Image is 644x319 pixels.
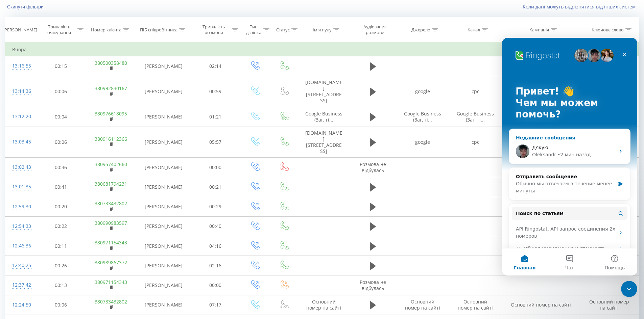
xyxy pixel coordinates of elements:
[191,216,240,236] td: 00:40
[197,24,231,35] div: Тривалість розмови
[411,27,430,33] div: Джерело
[95,298,127,305] a: 380733432802
[136,56,191,76] td: [PERSON_NAME]
[37,107,86,127] td: 00:04
[313,27,332,33] div: Ім'я пулу
[12,110,30,123] div: 13:12:20
[136,107,191,127] td: [PERSON_NAME]
[299,295,349,315] td: Основний номер на сайті
[95,259,127,266] a: 380989867372
[396,295,449,315] td: Основний номер на сайті
[91,27,121,33] div: Номер клієнта
[191,295,240,315] td: 07:17
[136,197,191,216] td: [PERSON_NAME]
[136,295,191,315] td: [PERSON_NAME]
[529,27,549,33] div: Кампанія
[12,59,30,73] div: 13:16:55
[12,85,30,98] div: 13:14:36
[523,3,639,10] a: Коли дані можуть відрізнятися вiд інших систем
[95,136,127,142] a: 380916112366
[12,161,30,174] div: 13:02:43
[468,27,480,33] div: Канал
[457,110,494,123] span: Google Business (Заг, гі...
[449,295,502,315] td: Основний номер на сайті
[191,275,240,295] td: 00:00
[136,256,191,275] td: [PERSON_NAME]
[191,236,240,256] td: 04:16
[5,43,639,56] td: Вчора
[37,158,86,177] td: 00:36
[621,281,637,297] iframe: Intercom live chat
[12,180,30,193] div: 13:01:35
[37,216,86,236] td: 00:22
[95,279,127,285] a: 380971154343
[95,239,127,246] a: 380971154343
[191,107,240,127] td: 01:21
[37,177,86,197] td: 00:41
[396,127,449,158] td: google
[95,60,127,66] a: 380500358480
[360,279,386,291] span: Розмова не відбулась
[246,24,262,35] div: Тип дзвінка
[37,76,86,107] td: 00:06
[12,239,30,252] div: 12:46:36
[3,27,37,33] div: [PERSON_NAME]
[276,27,290,33] div: Статус
[449,127,502,158] td: cpc
[12,259,30,272] div: 12:40:25
[502,38,637,275] iframe: Intercom live chat
[12,200,30,213] div: 12:59:30
[299,76,349,107] td: [DOMAIN_NAME] [STREET_ADDRESS]
[12,298,30,312] div: 12:24:50
[355,24,395,35] div: Аудіозапис розмови
[580,295,639,315] td: Основний номер на сайті
[136,216,191,236] td: [PERSON_NAME]
[305,110,342,123] span: Google Business (Заг, гі...
[37,295,86,315] td: 00:06
[95,110,127,117] a: 380976618095
[37,256,86,275] td: 00:26
[37,127,86,158] td: 00:06
[140,27,177,33] div: ПІБ співробітника
[95,85,127,91] a: 380992830167
[95,181,127,187] a: 380681794231
[502,295,580,315] td: Основний номер на сайті
[37,56,86,76] td: 00:15
[95,220,127,226] a: 380990983597
[191,158,240,177] td: 00:00
[37,275,86,295] td: 00:13
[95,161,127,167] a: 380957402660
[12,135,30,149] div: 13:03:45
[191,256,240,275] td: 02:16
[37,236,86,256] td: 00:11
[136,127,191,158] td: [PERSON_NAME]
[191,76,240,107] td: 00:59
[404,110,441,123] span: Google Business (Заг, гі...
